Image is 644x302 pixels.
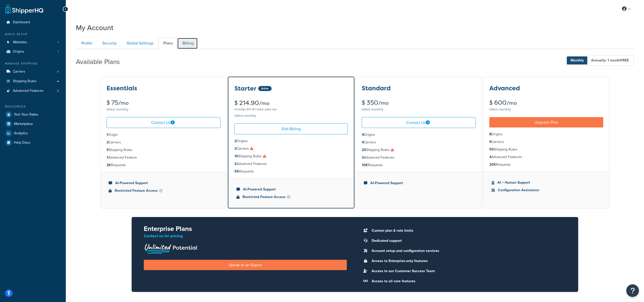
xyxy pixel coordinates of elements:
a: Test Your Rates [4,110,62,119]
li: Requests [234,169,348,174]
li: Carriers [362,140,476,145]
strong: 50 [489,147,494,152]
small: /mo [507,99,517,106]
div: Basic Setup [4,32,62,36]
h3: Essentials [107,85,137,92]
strong: 10 [234,154,238,159]
a: Websites 1 [4,38,62,47]
li: Help Docs [4,138,62,147]
li: Origins [362,132,476,138]
span: 0 [57,89,59,93]
li: Shipping Rules [489,147,603,152]
strong: 2 [107,140,109,145]
li: Carriers [234,146,348,152]
li: Shipping Rules [107,147,220,153]
strong: 4 [362,132,364,137]
strong: 1 [107,155,108,160]
strong: 6 [489,139,492,144]
a: Origins 1 [4,47,62,56]
li: Carriers [489,139,603,145]
li: Configuration Assistance [491,187,601,193]
li: Advanced Feature [107,155,220,160]
li: Restricted Feature Access [236,194,346,200]
li: AI-Powered Support [236,187,346,192]
li: AI + Human Support [491,180,601,185]
img: Unlimited Potential [144,242,197,254]
li: AI-Powered Support [364,180,474,186]
li: Advanced Features [489,154,603,160]
span: Marketplace [14,122,33,126]
li: Access to our Customer Success Team [369,268,566,275]
a: Dashboard [4,18,62,27]
li: Restricted Feature Access [109,188,218,193]
strong: 5K [234,169,239,174]
a: Contact Us [362,117,476,128]
a: Upgrade Plan [489,117,603,127]
strong: 4 [489,154,491,160]
div: Resources [4,104,62,109]
a: Contact Us [107,117,220,128]
li: Origin [107,132,220,138]
span: 1 [58,40,59,45]
a: Advanced Features 0 [4,86,62,96]
strong: 20K [489,162,496,167]
h2: Available Plans [76,58,127,66]
button: Monthly Annually- 1 monthFREE [566,55,634,66]
li: Advanced Features [362,155,476,160]
span: Websites [13,40,27,45]
span: Origins [13,50,24,54]
li: AI-Powered Support [109,180,218,186]
h2: Enterprise Plans [144,225,347,232]
strong: 5 [107,147,109,153]
div: Manage Shipping [4,61,62,66]
li: Advanced Features [4,86,62,96]
li: Dedicated support [369,237,566,244]
a: Profile [76,38,96,49]
li: Advanced Features [234,161,348,167]
strong: 10K [362,162,368,168]
small: /mo [118,99,129,106]
a: Shipping Rules [4,77,62,86]
span: Analytics [14,131,28,136]
strong: 2 [234,161,236,166]
div: billed monthly [489,106,603,113]
strong: 8 [489,132,491,137]
small: /mo [259,100,269,107]
a: Marketplace [4,119,62,128]
small: /mo [378,99,389,106]
strong: 3 [234,146,236,151]
strong: 2K [107,162,111,168]
li: Origins [489,132,603,137]
a: Speak to an Expert [144,260,347,270]
div: Active [258,86,272,91]
a: Global Settings [121,38,157,49]
span: Annually [587,56,633,64]
a: Plans [158,38,177,49]
div: billed monthly [234,112,348,119]
a: ShipperHQ Home [5,4,43,14]
span: - 1 month [606,58,629,63]
strong: 2 [234,138,236,144]
span: Carriers [13,70,25,74]
li: Access to Enterprise-only features [369,257,566,265]
h3: Starter [234,85,256,92]
strong: 1 [107,132,108,137]
a: Security [97,38,121,49]
button: Open Resource Center [626,284,639,297]
li: Account setup and configuration services [369,247,566,254]
div: billed monthly [362,106,476,113]
a: Analytics [4,129,62,138]
li: Requests [107,162,220,168]
a: Billing [177,38,198,49]
li: Origins [234,138,348,144]
div: $ 600 [489,100,603,106]
li: Custom plan & rate limits [369,227,566,234]
h3: Standard [362,85,391,92]
span: Test Your Rates [14,113,38,117]
div: billed monthly [107,106,220,113]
